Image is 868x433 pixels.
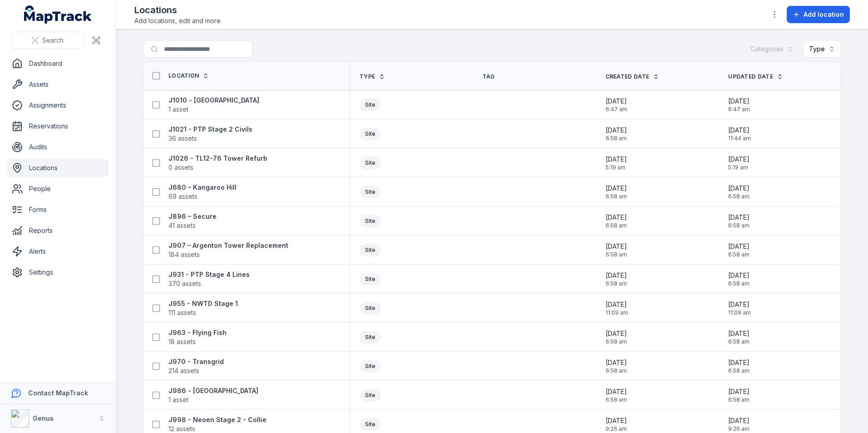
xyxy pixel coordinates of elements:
[606,73,650,80] span: Created Date
[168,386,258,404] a: J986 - [GEOGRAPHIC_DATA]1 asset
[7,201,108,219] a: Forms
[168,299,238,308] strong: J955 - NWTD Stage 1
[360,360,381,373] div: Site
[606,135,627,142] span: 6:58 am
[168,212,217,221] strong: J896 – Secure
[360,273,381,285] div: Site
[360,128,381,140] div: Site
[728,416,750,425] span: [DATE]
[360,186,381,198] div: Site
[728,367,750,374] span: 6:58 am
[728,213,750,229] time: 01/04/2025, 6:58:26 am
[360,73,375,80] span: Type
[606,251,627,258] span: 6:58 am
[606,271,627,280] span: [DATE]
[728,329,750,345] time: 01/04/2025, 6:58:26 am
[134,4,222,16] h2: Locations
[787,6,850,23] button: Add location
[606,213,627,229] time: 01/04/2025, 6:58:26 am
[728,271,750,280] span: [DATE]
[606,300,628,309] span: [DATE]
[728,97,750,106] span: [DATE]
[728,126,751,142] time: 14/04/2025, 11:44:39 am
[606,425,627,433] span: 9:26 am
[606,280,627,287] span: 6:58 am
[168,250,200,259] span: 184 assets
[728,300,751,309] span: [DATE]
[168,105,188,114] span: 1 asset
[606,155,627,171] time: 20/08/2025, 5:19:05 am
[728,251,750,258] span: 6:58 am
[360,418,381,431] div: Site
[728,155,750,171] time: 20/08/2025, 5:19:05 am
[168,96,259,105] strong: J1010 - [GEOGRAPHIC_DATA]
[11,32,84,49] button: Search
[168,357,224,366] strong: J970 - Transgrid
[168,192,197,201] span: 69 assets
[33,414,54,422] strong: Genus
[606,155,627,164] span: [DATE]
[728,396,750,403] span: 6:58 am
[728,329,750,338] span: [DATE]
[168,125,252,143] a: J1021 - PTP Stage 2 Civils36 assets
[728,271,750,287] time: 01/04/2025, 6:58:26 am
[168,366,199,375] span: 214 assets
[7,180,108,198] a: People
[168,415,266,424] strong: J998 - Neoen Stage 2 - Collie
[728,184,750,200] time: 01/04/2025, 6:58:26 am
[728,184,750,193] span: [DATE]
[42,36,64,45] span: Search
[606,97,627,113] time: 26/07/2025, 6:47:02 am
[728,242,750,251] span: [DATE]
[168,183,237,192] strong: J680 – Kangaroo Hill
[606,213,627,222] span: [DATE]
[360,244,381,256] div: Site
[168,72,199,79] span: Location
[7,117,108,135] a: Reservations
[360,73,385,80] a: Type
[360,215,381,227] div: Site
[606,309,628,316] span: 11:09 am
[7,54,108,73] a: Dashboard
[168,395,188,404] span: 1 asset
[168,221,196,230] span: 41 assets
[606,358,627,367] span: [DATE]
[168,308,196,317] span: 111 assets
[168,241,288,259] a: J907 – Argenton Tower Replacement184 assets
[168,270,250,279] strong: J931 - PTP Stage 4 Lines
[728,416,750,433] time: 02/06/2025, 9:26:14 am
[7,242,108,261] a: Alerts
[606,300,628,316] time: 10/08/2025, 11:09:52 am
[728,73,773,80] span: Updated Date
[168,357,224,375] a: J970 - Transgrid214 assets
[606,329,627,345] time: 01/04/2025, 6:58:26 am
[168,96,259,114] a: J1010 - [GEOGRAPHIC_DATA]1 asset
[728,387,750,403] time: 01/04/2025, 6:58:26 am
[606,396,627,403] span: 6:58 am
[606,338,627,345] span: 6:58 am
[7,75,108,93] a: Assets
[168,299,238,317] a: J955 - NWTD Stage 1111 assets
[168,154,267,163] strong: J1026 - TL12-76 Tower Refurb
[7,263,108,281] a: Settings
[168,154,267,172] a: J1026 - TL12-76 Tower Refurb0 assets
[606,416,627,425] span: [DATE]
[606,358,627,374] time: 01/04/2025, 6:58:26 am
[606,126,627,135] span: [DATE]
[606,387,627,396] span: [DATE]
[606,106,627,113] span: 6:47 am
[606,73,660,80] a: Created Date
[606,271,627,287] time: 01/04/2025, 6:58:26 am
[728,358,750,374] time: 01/04/2025, 6:58:26 am
[168,134,197,143] span: 36 assets
[134,16,222,25] span: Add locations, edit and more.
[728,213,750,222] span: [DATE]
[168,125,252,134] strong: J1021 - PTP Stage 2 Civils
[606,242,627,251] span: [DATE]
[803,40,841,58] button: Type
[728,164,750,171] span: 5:19 am
[168,328,227,337] strong: J963 - Flying Fish
[483,73,495,80] span: Tag
[728,280,750,287] span: 6:58 am
[728,387,750,396] span: [DATE]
